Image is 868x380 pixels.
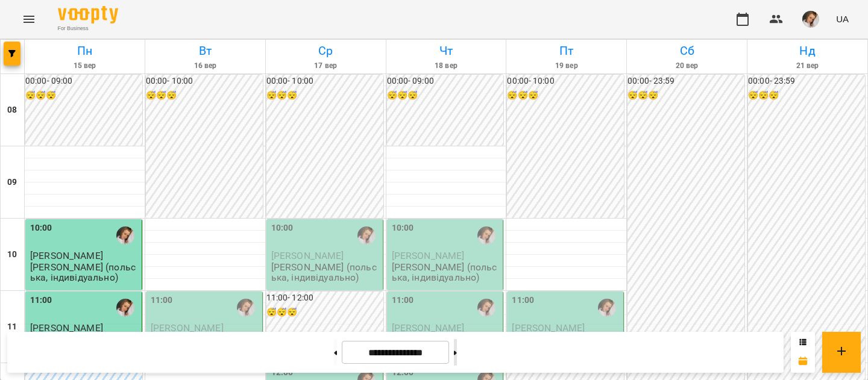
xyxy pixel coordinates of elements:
p: [PERSON_NAME] (польська, індивідуально) [271,262,380,283]
img: Трушевська Саша (п) [477,226,495,245]
h6: 00:00 - 10:00 [266,75,383,88]
h6: 19 вер [508,60,624,72]
span: [PERSON_NAME] [30,250,103,261]
h6: Ср [268,42,384,60]
p: [PERSON_NAME] (польська, індивідуально) [392,262,501,283]
h6: 00:00 - 09:00 [387,75,504,88]
h6: 08 [7,104,17,117]
h6: 😴😴😴 [627,89,744,102]
label: 11:00 [30,294,52,307]
h6: 😴😴😴 [266,89,383,102]
span: [PERSON_NAME] [392,250,465,261]
img: Трушевська Саша (п) [116,226,134,245]
h6: 00:00 - 09:00 [25,75,142,88]
img: Трушевська Саша (п) [237,299,255,317]
label: 11:00 [512,294,534,307]
span: UA [836,13,849,25]
img: ca64c4ce98033927e4211a22b84d869f.JPG [802,11,819,28]
button: UA [831,8,854,30]
h6: 😴😴😴 [146,89,263,102]
h6: Пт [508,42,624,60]
span: [PERSON_NAME] [271,250,344,261]
h6: 20 вер [629,60,745,72]
h6: Вт [147,42,263,60]
label: 11:00 [151,294,173,307]
h6: 17 вер [268,60,384,72]
h6: 11 [7,320,17,334]
span: For Business [58,25,118,33]
h6: Чт [388,42,505,60]
span: [PERSON_NAME] [392,322,465,334]
h6: 09 [7,176,17,189]
img: Трушевська Саша (п) [477,299,495,317]
h6: 15 вер [27,60,143,72]
h6: 00:00 - 10:00 [507,75,624,88]
h6: 10 [7,248,17,261]
h6: Нд [749,42,866,60]
button: Menu [14,5,43,34]
h6: 16 вер [147,60,263,72]
img: Трушевська Саша (п) [357,226,376,245]
h6: 😴😴😴 [748,89,865,102]
h6: 00:00 - 23:59 [627,75,744,88]
h6: 😴😴😴 [507,89,624,102]
label: 10:00 [392,222,414,235]
h6: Пн [27,42,143,60]
h6: 😴😴😴 [25,89,142,102]
h6: 😴😴😴 [266,306,383,319]
h6: 00:00 - 10:00 [146,75,263,88]
p: [PERSON_NAME] (польська, індивідуально) [30,262,139,283]
label: 11:00 [392,294,414,307]
label: 10:00 [271,222,294,235]
img: Трушевська Саша (п) [116,299,134,317]
h6: 😴😴😴 [387,89,504,102]
h6: 18 вер [388,60,505,72]
img: Трушевська Саша (п) [598,299,616,317]
h6: 00:00 - 23:59 [748,75,865,88]
span: [PERSON_NAME] [30,322,103,334]
h6: Сб [629,42,745,60]
h6: 21 вер [749,60,866,72]
img: Voopty Logo [58,6,118,23]
label: 10:00 [30,222,52,235]
h6: 11:00 - 12:00 [266,291,383,305]
span: [PERSON_NAME] [151,322,224,334]
span: [PERSON_NAME] [512,322,585,334]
